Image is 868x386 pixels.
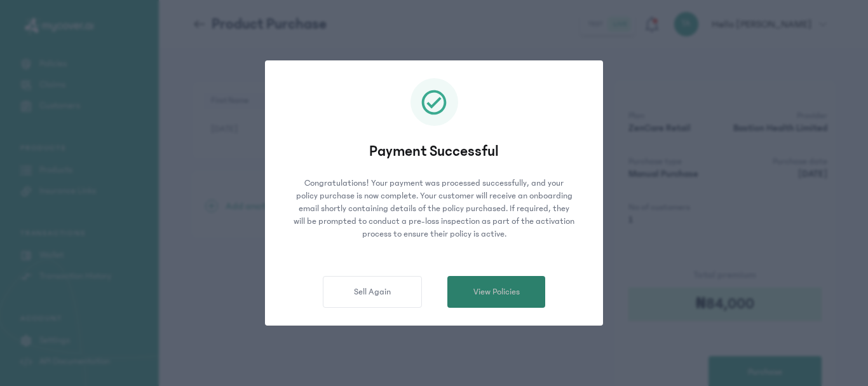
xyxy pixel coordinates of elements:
[323,276,422,308] button: Sell Again
[283,177,585,240] p: Congratulations! Your payment was processed successfully, and your policy purchase is now complet...
[354,286,391,299] span: Sell Again
[473,286,520,299] span: View Policies
[283,141,585,162] p: Payment Successful
[447,276,545,308] button: View Policies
